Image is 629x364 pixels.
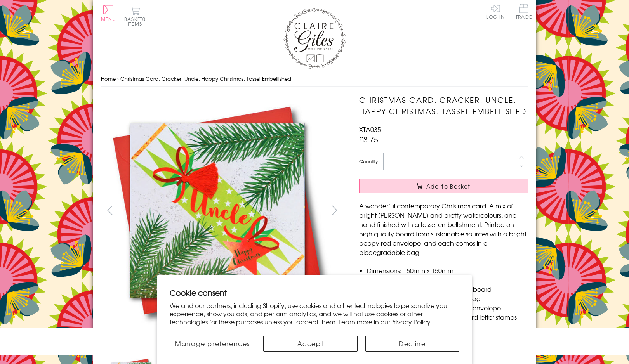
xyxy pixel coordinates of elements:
[124,6,146,26] button: Basket0 items
[101,5,116,21] button: Menu
[117,75,119,82] span: ›
[359,158,378,165] label: Quantity
[263,336,357,352] button: Accept
[101,201,118,219] button: prev
[359,201,528,257] p: A wonderful contemporary Christmas card. A mix of bright [PERSON_NAME] and pretty watercolours, a...
[101,71,528,87] nav: breadcrumbs
[170,302,459,326] p: We and our partners, including Shopify, use cookies and other technologies to personalize your ex...
[101,16,116,23] span: Menu
[359,125,381,134] span: XTA035
[390,317,431,326] a: Privacy Policy
[426,182,471,190] span: Add to Basket
[359,179,528,193] button: Add to Basket
[359,94,528,117] h1: Christmas Card, Cracker, Uncle, Happy Christmas, Tassel Embellished
[120,75,291,82] span: Christmas Card, Cracker, Uncle, Happy Christmas, Tassel Embellished
[101,75,116,82] a: Home
[175,339,250,348] span: Manage preferences
[170,336,255,352] button: Manage preferences
[367,266,528,275] li: Dimensions: 150mm x 150mm
[486,4,505,19] a: Log In
[516,4,532,19] span: Trade
[326,201,344,219] button: next
[344,94,577,327] img: Christmas Card, Cracker, Uncle, Happy Christmas, Tassel Embellished
[128,16,146,27] span: 0 items
[359,134,378,145] span: £3.75
[170,287,459,298] h2: Cookie consent
[516,4,532,21] a: Trade
[283,8,346,69] img: Claire Giles Greetings Cards
[101,94,334,327] img: Christmas Card, Cracker, Uncle, Happy Christmas, Tassel Embellished
[365,336,459,352] button: Decline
